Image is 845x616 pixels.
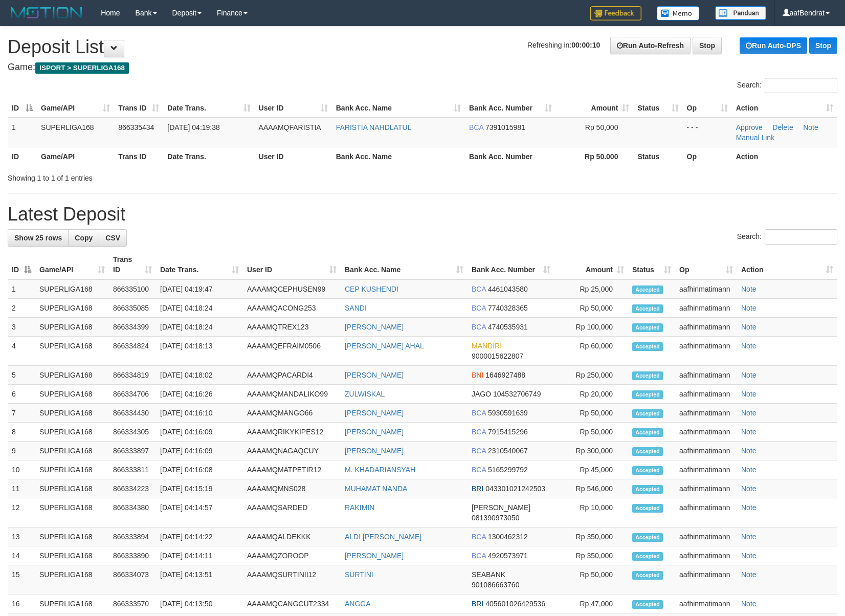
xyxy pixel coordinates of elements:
[345,485,407,493] a: MUHAMAT NANDA
[156,546,243,565] td: [DATE] 04:14:11
[675,527,737,546] td: aafhinmatimann
[632,285,663,294] span: Accepted
[156,279,243,299] td: [DATE] 04:19:47
[632,504,663,513] span: Accepted
[632,571,663,580] span: Accepted
[554,565,628,595] td: Rp 50,000
[633,99,682,118] th: Status: activate to sort column ascending
[109,546,156,565] td: 866333890
[675,565,737,595] td: aafhinmatimann
[715,6,766,20] img: panduan.png
[243,250,341,279] th: User ID: activate to sort column ascending
[35,479,109,498] td: SUPERLIGA168
[488,323,528,331] span: Copy 4740535931 to clipboard
[632,447,663,456] span: Accepted
[732,99,837,118] th: Action: activate to sort column ascending
[345,323,404,331] a: [PERSON_NAME]
[675,299,737,318] td: aafhinmatimann
[156,460,243,479] td: [DATE] 04:16:08
[556,147,633,166] th: Rp 50.000
[657,6,700,20] img: Button%20Memo.svg
[472,581,519,589] span: Copy 901086663760 to clipboard
[741,503,757,512] a: Note
[35,62,129,74] span: ISPORT > SUPERLIGA168
[488,552,528,560] span: Copy 4920573971 to clipboard
[243,527,341,546] td: AAAAMQALDEKKK
[632,466,663,475] span: Accepted
[632,390,663,399] span: Accepted
[554,299,628,318] td: Rp 50,000
[345,552,404,560] a: [PERSON_NAME]
[472,371,483,379] span: BNI
[243,404,341,423] td: AAAAMQMANGO66
[35,404,109,423] td: SUPERLIGA168
[8,147,37,166] th: ID
[8,299,35,318] td: 2
[345,390,385,398] a: ZULWISKAL
[472,447,486,455] span: BCA
[243,595,341,613] td: AAAAMQCANGCUT2334
[472,570,505,579] span: SEABANK
[259,123,321,131] span: AAAAMQFARISTIA
[632,552,663,561] span: Accepted
[345,533,421,541] a: ALDI [PERSON_NAME]
[472,323,486,331] span: BCA
[35,546,109,565] td: SUPERLIGA168
[332,147,465,166] th: Bank Acc. Name
[472,304,486,312] span: BCA
[683,147,732,166] th: Op
[8,250,35,279] th: ID: activate to sort column descending
[632,409,663,418] span: Accepted
[554,479,628,498] td: Rp 546,000
[554,498,628,527] td: Rp 10,000
[590,6,641,20] img: Feedback.jpg
[554,366,628,385] td: Rp 250,000
[341,250,468,279] th: Bank Acc. Name: activate to sort column ascending
[336,123,412,131] a: FARISTIA NAHDLATUL
[675,498,737,527] td: aafhinmatimann
[675,337,737,366] td: aafhinmatimann
[109,479,156,498] td: 866334223
[737,229,837,245] label: Search:
[156,299,243,318] td: [DATE] 04:18:24
[345,409,404,417] a: [PERSON_NAME]
[465,99,556,118] th: Bank Acc. Number: activate to sort column ascending
[109,250,156,279] th: Trans ID: activate to sort column ascending
[8,318,35,337] td: 3
[35,565,109,595] td: SUPERLIGA168
[243,366,341,385] td: AAAAMQPACARDI4
[8,460,35,479] td: 10
[243,423,341,442] td: AAAAMQRIKYKIPES12
[488,409,528,417] span: Copy 5930591639 to clipboard
[8,204,837,225] h1: Latest Deposit
[14,234,62,242] span: Show 25 rows
[675,404,737,423] td: aafhinmatimann
[493,390,541,398] span: Copy 104532706749 to clipboard
[8,62,837,73] h4: Game:
[741,447,757,455] a: Note
[8,229,69,247] a: Show 25 rows
[35,423,109,442] td: SUPERLIGA168
[35,442,109,460] td: SUPERLIGA168
[632,342,663,351] span: Accepted
[118,123,154,131] span: 866335434
[472,485,483,493] span: BRI
[156,527,243,546] td: [DATE] 04:14:22
[35,385,109,404] td: SUPERLIGA168
[75,234,93,242] span: Copy
[693,37,722,54] a: Stop
[345,600,371,608] a: ANGGA
[109,385,156,404] td: 866334706
[675,479,737,498] td: aafhinmatimann
[472,342,502,350] span: MANDIRI
[675,366,737,385] td: aafhinmatimann
[610,37,691,54] a: Run Auto-Refresh
[741,409,757,417] a: Note
[741,552,757,560] a: Note
[485,600,545,608] span: Copy 405601026429536 to clipboard
[554,527,628,546] td: Rp 350,000
[675,250,737,279] th: Op: activate to sort column ascending
[554,460,628,479] td: Rp 45,000
[8,423,35,442] td: 8
[472,285,486,293] span: BCA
